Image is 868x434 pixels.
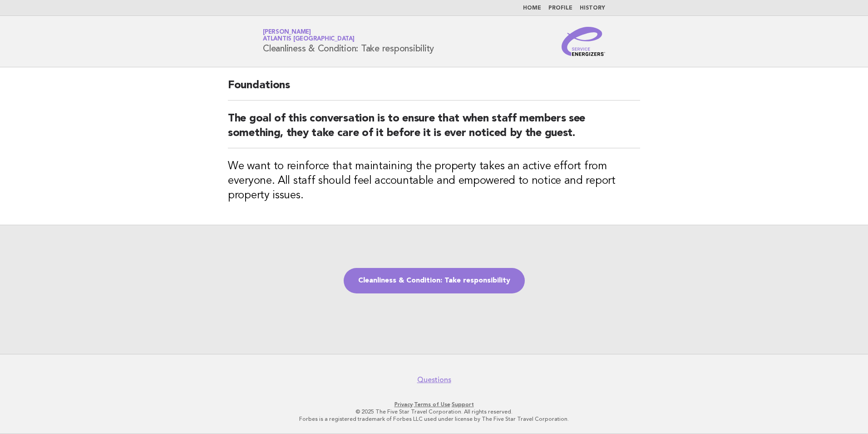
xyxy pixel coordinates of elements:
[417,375,451,384] a: Questions
[156,401,712,408] p: · ·
[228,111,640,148] h2: The goal of this conversation is to ensure that when staff members see something, they take care ...
[548,5,572,11] a: Profile
[228,159,640,203] h3: We want to reinforce that maintaining the property takes an active effort from everyone. All staf...
[414,401,450,408] a: Terms of Use
[263,29,355,42] a: [PERSON_NAME]Atlantis [GEOGRAPHIC_DATA]
[156,408,712,415] p: © 2025 The Five Star Travel Corporation. All rights reserved.
[344,268,525,293] a: Cleanliness & Condition: Take responsibility
[562,27,605,56] img: Service Energizers
[395,401,413,408] a: Privacy
[263,36,355,42] span: Atlantis [GEOGRAPHIC_DATA]
[263,30,434,53] h1: Cleanliness & Condition: Take responsibility
[580,5,605,11] a: History
[228,78,640,101] h2: Foundations
[523,5,541,11] a: Home
[156,415,712,423] p: Forbes is a registered trademark of Forbes LLC used under license by The Five Star Travel Corpora...
[452,401,474,408] a: Support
